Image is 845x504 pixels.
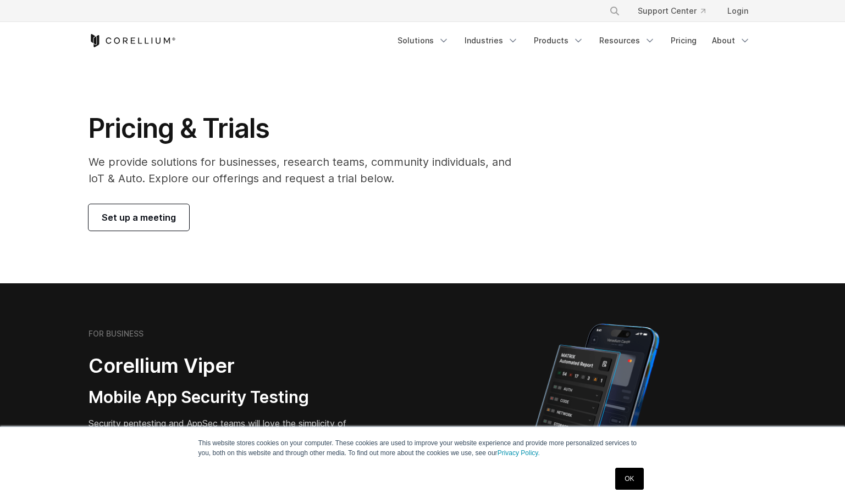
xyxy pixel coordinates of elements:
[629,1,714,21] a: Support Center
[596,1,757,21] div: Navigation Menu
[391,31,757,51] div: Navigation Menu
[458,31,525,51] a: Industries
[102,211,176,224] span: Set up a meeting
[89,329,143,339] h6: FOR BUSINESS
[705,31,757,51] a: About
[391,31,456,51] a: Solutions
[664,31,703,51] a: Pricing
[593,31,662,51] a: Resources
[719,1,757,21] a: Login
[89,417,370,456] p: Security pentesting and AppSec teams will love the simplicity of automated report generation comb...
[498,449,540,457] a: Privacy Policy.
[89,204,189,231] a: Set up a meeting
[615,468,643,490] a: OK
[198,438,647,458] p: This website stores cookies on your computer. These cookies are used to improve your website expe...
[89,354,370,378] h2: Corellium Viper
[527,31,590,51] a: Products
[89,154,527,187] p: We provide solutions for businesses, research teams, community individuals, and IoT & Auto. Explo...
[605,1,625,21] button: Search
[89,112,527,145] h1: Pricing & Trials
[89,387,370,408] h3: Mobile App Security Testing
[89,34,176,47] a: Corellium Home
